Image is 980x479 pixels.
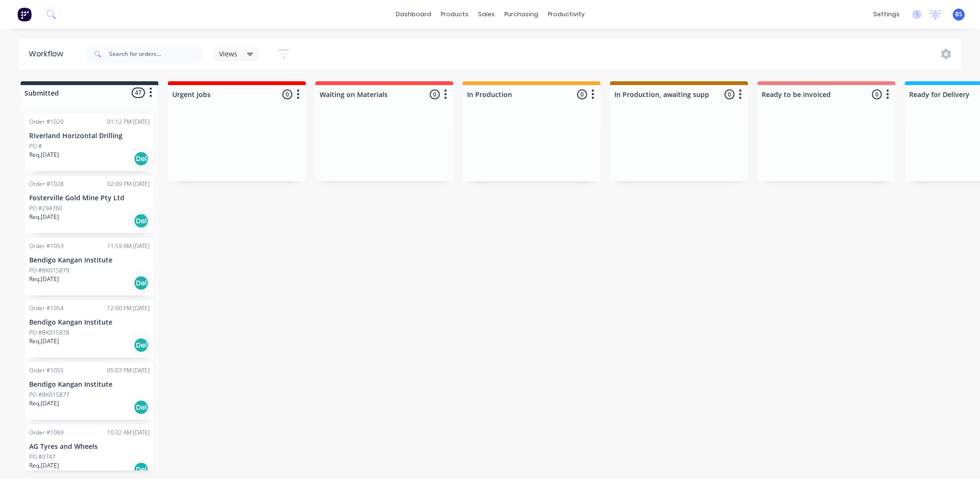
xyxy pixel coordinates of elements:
div: Order #102001:12 PM [DATE]Riverland Horizontal DrillingPO #Req.[DATE]Del [25,114,154,171]
div: Del [134,213,149,229]
p: PO #BK015879 [29,266,69,275]
div: Order #105311:59 AM [DATE]Bendigo Kangan InstitutePO #BK015879Req.[DATE]Del [25,238,154,295]
div: 05:03 PM [DATE] [107,366,150,375]
p: PO #294760 [29,204,62,213]
div: Workflow [29,48,68,60]
p: Req. [DATE] [29,461,59,470]
div: 02:09 PM [DATE] [107,180,150,188]
div: Order #105505:03 PM [DATE]Bendigo Kangan InstitutePO #BK015877Req.[DATE]Del [25,362,154,420]
div: productivity [543,7,590,22]
input: Search for orders... [109,44,204,64]
div: 10:32 AM [DATE] [107,428,150,437]
div: Order #105412:00 PM [DATE]Bendigo Kangan InstitutePO #BK015878Req.[DATE]Del [25,300,154,358]
div: Del [134,337,149,353]
p: AG Tyres and Wheels [29,443,150,451]
div: Order #1069 [29,428,64,437]
div: Order #1020 [29,118,64,126]
div: settings [869,7,904,22]
div: 11:59 AM [DATE] [107,242,150,250]
span: Views [219,49,237,59]
div: Del [134,400,149,415]
p: PO #BK015877 [29,391,69,399]
p: Req. [DATE] [29,213,59,221]
div: Order #1028 [29,180,64,188]
div: Del [134,151,149,166]
span: BS [955,10,962,19]
img: Factory [17,7,32,22]
a: dashboard [391,7,436,22]
div: Del [134,275,149,291]
p: Bendigo Kangan Institute [29,318,150,327]
div: 01:12 PM [DATE] [107,118,150,126]
p: PO #BK015878 [29,328,69,337]
p: Riverland Horizontal Drilling [29,132,150,140]
div: products [436,7,473,22]
div: Order #1055 [29,366,64,375]
p: PO # [29,142,42,151]
p: Bendigo Kangan Institute [29,256,150,264]
div: 12:00 PM [DATE] [107,304,150,313]
p: Bendigo Kangan Institute [29,381,150,389]
p: Req. [DATE] [29,399,59,408]
p: Req. [DATE] [29,337,59,346]
p: PO #9747 [29,453,56,461]
div: Order #1053 [29,242,64,250]
p: Req. [DATE] [29,151,59,159]
div: sales [473,7,500,22]
p: Req. [DATE] [29,275,59,283]
p: Fosterville Gold Mine Pty Ltd [29,194,150,202]
div: Del [134,462,149,477]
div: purchasing [500,7,543,22]
div: Order #1054 [29,304,64,313]
div: Order #102802:09 PM [DATE]Fosterville Gold Mine Pty LtdPO #294760Req.[DATE]Del [25,176,154,233]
